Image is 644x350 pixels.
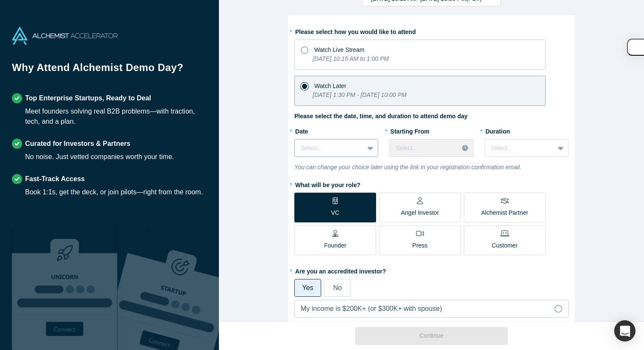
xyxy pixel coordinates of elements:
[25,175,85,182] strong: Fast-Track Access
[401,208,439,217] p: Angel Investor
[12,27,118,45] img: Alchemist Accelerator Logo
[302,284,313,291] span: Yes
[485,124,569,136] label: Duration
[118,225,223,350] img: Prism AI
[12,60,207,81] h1: Why Attend Alchemist Demo Day?
[25,140,130,147] strong: Curated for Investors & Partners
[12,225,118,350] img: Robust Technologies
[412,241,428,250] p: Press
[331,208,339,217] p: VC
[294,178,569,190] label: What will be your role?
[25,94,151,102] strong: Top Enterprise Startups, Ready to Deal
[313,91,406,98] i: [DATE] 1:30 PM - [DATE] 10:00 PM
[481,208,528,217] p: Alchemist Partner
[301,305,442,312] span: My income is $200K+ (or $300K+ with spouse)
[333,284,342,291] span: No
[294,264,569,276] label: Are you an accredited investor?
[25,152,174,162] div: No noise. Just vetted companies worth your time.
[492,241,518,250] p: Customer
[294,164,521,171] i: You can change your choice later using the link in your registration confirmation email.
[294,25,569,37] label: Please select how you would like to attend
[314,83,346,89] span: Watch Later
[294,124,378,136] label: Date
[25,187,203,197] div: Book 1:1s, get the deck, or join pilots—right from the room.
[324,241,346,250] p: Founder
[25,106,207,127] div: Meet founders solving real B2B problems—with traction, tech, and a plan.
[313,55,389,62] i: [DATE] 10:15 AM to 1:00 PM
[389,124,429,136] label: Starting From
[294,112,468,121] label: Please select the date, time, and duration to attend demo day
[355,327,508,345] button: Continue
[314,46,365,53] span: Watch Live Stream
